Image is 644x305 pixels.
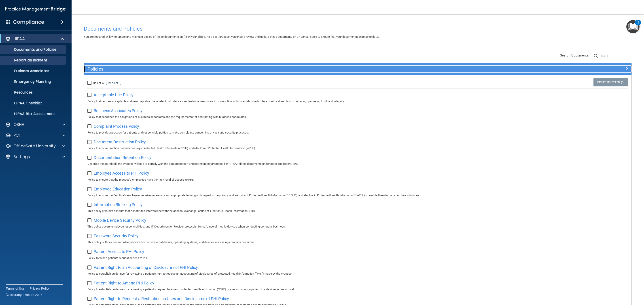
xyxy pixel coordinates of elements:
p: OSHA [13,122,25,127]
p: HIPAA Checklist [3,101,64,105]
p: OfficeSafe University [13,143,56,149]
span: Select All [93,81,105,85]
span: Patient Right to Amend PHI Policy [94,281,154,285]
span: Documentation Retention Policy [94,155,151,160]
p: Emergency Planning [3,79,64,84]
span: Password Security Policy [94,234,139,238]
span: Patient Right to Request a Restriction on Uses and Disclosures of PHI Policy [94,296,229,301]
span: Complaint Process Policy [94,124,139,129]
span: Ⓒ Rectangle Health 2024 [6,292,42,297]
input: Select All (Unselect 0) [87,81,93,85]
p: Policy that describes the obligations of business associates and the requirements for contracting... [87,114,628,120]
p: HIPAA [13,36,25,42]
p: Report an Incident [3,58,64,63]
h4: Compliance [13,19,44,25]
span: Business Associates Policy [94,108,142,113]
div: 2 [637,23,639,28]
p: Policy to ensure that the practice's employees have the right level of access to PHI. [87,177,628,182]
p: Policy to ensure the Practice's employees receive necessary and appropriate training with regard ... [87,193,628,198]
input: Search [601,52,632,59]
p: Policy to provide a process for patients and responsible parties to make complaints concerning pr... [87,130,628,135]
h4: Documents and Policies [84,26,632,32]
span: Patient Access to PHI Policy [94,249,144,254]
a: (Unselect 0) [106,81,121,85]
a: PCI [5,133,65,138]
p: This policy prohibits conduct that constitutes interference with the access, exchange, or use of ... [87,208,628,214]
p: PCI [13,133,20,138]
span: You are required by law to create and maintain copies of these documents on file in your office. ... [84,35,379,38]
span: Acceptable Use Policy [94,92,133,97]
p: Policy for when patients request access to PHI. [87,255,628,261]
span: Patient Right to an Accounting of Disclosures of PHI Policy [94,265,198,270]
span: Mobile Device Security Policy [94,218,146,223]
h5: Policies [87,67,491,71]
p: Documents and Policies [3,47,64,52]
p: This policy outlines password regulations for corporate databases, operating systems, and devices... [87,240,628,245]
p: Policy to ensure practice properly destroys Protected Health Information ('PHI') and electronic P... [87,146,628,151]
p: Business Associates [3,69,64,73]
p: Settings [13,154,30,159]
img: ic-search.3b580494.png [594,54,598,58]
a: Terms of Use [6,286,24,291]
a: Settings [5,154,65,159]
a: Policies [87,65,628,73]
p: Resources [3,90,64,95]
p: Policy to establish guidelines for reviewing a patient’s right to receive an accounting of disclo... [87,271,628,276]
button: Open Resource Center, 2 new notifications [626,20,640,33]
span: Employee Access to PHI Policy [94,171,149,175]
span: Search Documents: [560,53,590,57]
a: OSHA [5,122,65,127]
span: Document Destruction Policy [94,140,146,144]
a: OfficeSafe University [5,143,65,149]
img: PMB logo [5,5,66,14]
span: Information Blocking Policy [94,202,142,207]
p: Describe the standards the Practice will use to comply with the documentation and retention requi... [87,161,628,167]
a: Privacy Policy [30,286,50,291]
span: Employee Education Policy [94,187,142,191]
p: Policy that defines acceptable and unacceptable use of electronic devices and network resources i... [87,99,628,104]
p: This policy covers employee responsibilities, and IT Department or Provider protocols, for safe u... [87,224,628,229]
a: Print Selected (0) [593,78,628,86]
p: HIPAA Risk Assessment [3,112,64,116]
a: HIPAA [5,36,65,42]
p: Policy to establish guidelines for reviewing a patient’s request to amend protected health inform... [87,287,628,292]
